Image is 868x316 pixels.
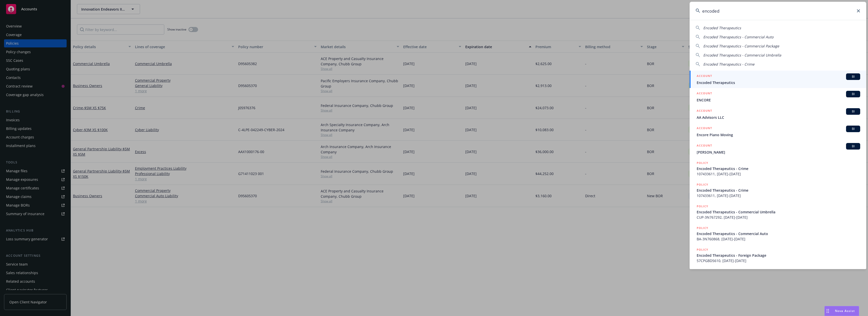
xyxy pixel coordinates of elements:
a: POLICYEncoded Therapeutics - Crime107433611, [DATE]-[DATE] [690,158,866,179]
span: CUP-3N767292, [DATE]-[DATE] [697,215,860,220]
a: ACCOUNTBIEncoded Therapeutics [690,71,866,88]
span: Encoded Therapeutics [703,25,741,30]
h5: ACCOUNT [697,143,712,149]
h5: ACCOUNT [697,91,712,97]
span: 57CPGBD5610, [DATE]-[DATE] [697,258,860,263]
span: Encoded Therapeutics - Commercial Auto [697,231,860,236]
span: Encoded Therapeutics - Crime [697,188,860,193]
span: Encoded Therapeutics - Foreign Package [697,253,860,258]
h5: ACCOUNT [697,73,712,79]
h5: POLICY [697,225,708,231]
span: BI [848,127,858,131]
span: AA Advisors LLC [697,115,860,120]
h5: POLICY [697,182,708,187]
a: POLICYEncoded Therapeutics - Commercial UmbrellaCUP-3N767292, [DATE]-[DATE] [690,201,866,223]
h5: ACCOUNT [697,108,712,114]
span: Encoded Therapeutics - Commercial Umbrella [697,209,860,215]
a: ACCOUNTBIAA Advisors LLC [690,105,866,123]
span: Encoded Therapeutics - Commercial Auto [703,35,773,39]
span: Encore Piano Moving [697,132,860,137]
h5: POLICY [697,247,708,252]
span: [PERSON_NAME] [697,150,860,155]
a: POLICYEncoded Therapeutics - Crime107433611, [DATE]-[DATE] [690,179,866,201]
button: Nova Assist [824,306,859,316]
span: Encoded Therapeutics [697,80,860,85]
span: 107433611, [DATE]-[DATE] [697,193,860,198]
span: BI [848,144,858,149]
a: ACCOUNTBIEncore Piano Moving [690,123,866,140]
h5: POLICY [697,204,708,209]
span: 107433611, [DATE]-[DATE] [697,171,860,177]
h5: POLICY [697,160,708,165]
span: Encoded Therapeutics - Crime [703,62,754,67]
a: ACCOUNTBI[PERSON_NAME] [690,140,866,158]
span: ENCORE [697,97,860,103]
span: BI [848,92,858,96]
a: POLICYEncoded Therapeutics - Commercial AutoBA-3N760868, [DATE]-[DATE] [690,223,866,244]
input: Search... [690,2,866,20]
span: Nova Assist [835,309,855,313]
span: BA-3N760868, [DATE]-[DATE] [697,236,860,242]
a: POLICYEncoded Therapeutics - Foreign Package57CPGBD5610, [DATE]-[DATE] [690,244,866,266]
span: Encoded Therapeutics - Commercial Umbrella [703,53,781,58]
a: ACCOUNTBIENCORE [690,88,866,105]
span: BI [848,74,858,79]
span: Encoded Therapeutics - Commercial Package [703,44,779,48]
h5: ACCOUNT [697,126,712,132]
span: Encoded Therapeutics - Crime [697,166,860,171]
span: BI [848,109,858,114]
div: Drag to move [825,306,831,316]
